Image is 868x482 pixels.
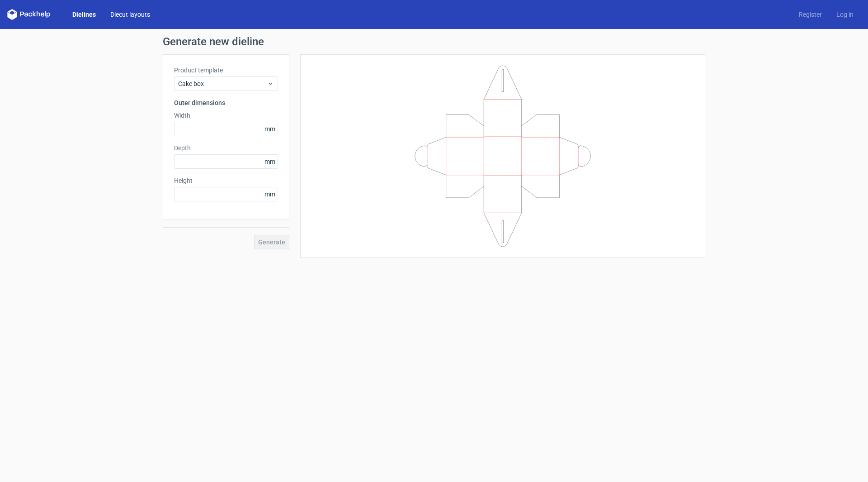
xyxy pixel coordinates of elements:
label: Depth [174,143,278,153]
a: Register [792,10,829,19]
label: Height [174,176,278,185]
span: mm [262,122,278,136]
label: Product template [174,66,278,75]
span: Cake box [178,79,267,88]
label: Width [174,111,278,120]
a: Log in [829,10,861,19]
h3: Outer dimensions [174,98,278,107]
a: Diecut layouts [103,10,157,19]
h1: Generate new dieline [163,36,705,47]
span: mm [262,155,278,168]
a: Dielines [65,10,103,19]
span: mm [262,187,278,201]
